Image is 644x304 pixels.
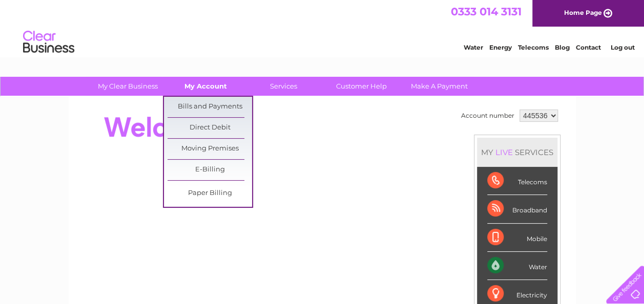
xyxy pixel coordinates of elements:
[610,44,634,51] a: Log out
[487,167,547,195] div: Telecoms
[168,97,252,117] a: Bills and Payments
[451,5,522,18] a: 0333 014 3131
[518,44,549,51] a: Telecoms
[163,77,248,96] a: My Account
[319,77,404,96] a: Customer Help
[80,6,565,50] div: Clear Business is a trading name of Verastar Limited (registered in [GEOGRAPHIC_DATA] No. 3667643...
[487,252,547,280] div: Water
[487,224,547,252] div: Mobile
[464,44,483,51] a: Water
[241,77,326,96] a: Services
[168,139,252,159] a: Moving Premises
[23,27,75,58] img: logo.png
[168,160,252,180] a: E-Billing
[397,77,482,96] a: Make A Payment
[576,44,601,51] a: Contact
[489,44,512,51] a: Energy
[459,107,517,124] td: Account number
[555,44,570,51] a: Blog
[493,147,515,157] div: LIVE
[86,77,170,96] a: My Clear Business
[168,183,252,204] a: Paper Billing
[477,138,557,167] div: MY SERVICES
[487,195,547,223] div: Broadband
[168,118,252,138] a: Direct Debit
